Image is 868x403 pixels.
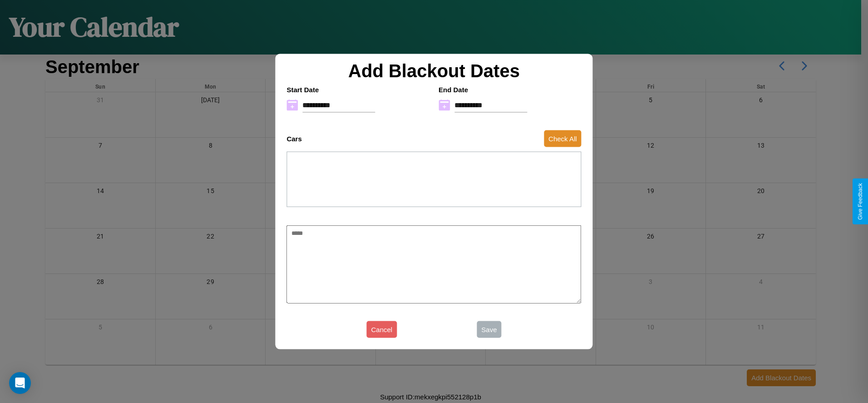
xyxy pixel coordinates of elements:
h4: Start Date [286,85,429,93]
h2: Add Blackout Dates [282,60,586,81]
div: Open Intercom Messenger [9,372,31,394]
h4: End Date [439,85,582,93]
div: Give Feedback [857,183,863,220]
h4: Cars [286,135,301,143]
button: Save [477,321,501,338]
button: Check All [544,130,582,147]
button: Cancel [367,321,397,338]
